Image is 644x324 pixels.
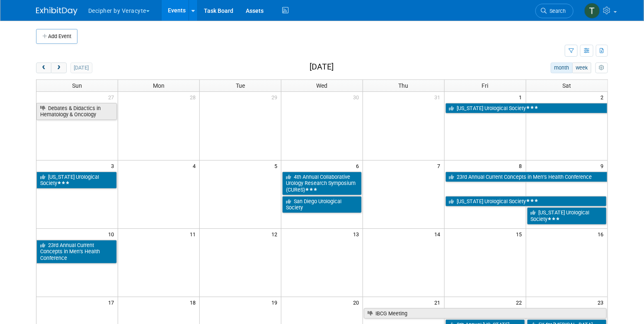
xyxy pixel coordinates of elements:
span: Thu [399,82,409,89]
a: IBCG Meeting [364,308,607,319]
a: 23rd Annual Current Concepts in Men’s Health Conference [445,172,608,182]
span: 14 [434,229,444,239]
span: 5 [274,161,281,171]
h2: [DATE] [310,62,334,72]
span: 20 [352,297,363,307]
span: Fri [482,82,489,89]
span: Tue [236,82,245,89]
img: ExhibitDay [36,7,77,15]
a: Search [535,4,574,18]
button: week [572,62,591,73]
a: [US_STATE] Urological Society [445,196,607,207]
span: 19 [271,297,281,307]
span: 12 [271,229,281,239]
span: 17 [107,297,118,307]
a: San Diego Urological Society [282,196,362,213]
i: Personalize Calendar [599,65,604,71]
span: Search [547,8,566,14]
a: [US_STATE] Urological Society [445,103,608,114]
span: Sat [562,82,571,89]
span: 3 [110,161,118,171]
span: 1 [518,92,526,102]
span: 28 [189,92,199,102]
span: 15 [516,229,526,239]
a: [US_STATE] Urological Society [527,207,607,224]
a: Debates & Didactics in Hematology & Oncology [36,103,117,120]
span: 13 [352,229,363,239]
span: Wed [316,82,327,89]
span: 9 [600,161,608,171]
button: Add Event [36,29,77,44]
button: myCustomButton [596,62,608,73]
span: 27 [107,92,118,102]
span: 31 [434,92,444,102]
span: 23 [597,297,608,307]
img: Tony Alvarado [584,3,600,19]
span: 6 [355,161,363,171]
span: Mon [153,82,165,89]
span: 29 [271,92,281,102]
span: 21 [434,297,444,307]
span: 16 [597,229,608,239]
span: 22 [516,297,526,307]
span: 4 [192,161,199,171]
button: month [551,62,573,73]
button: next [51,62,66,73]
span: Sun [72,82,82,89]
a: 4th Annual Collaborative Urology Research Symposium (CUReS) [282,172,362,195]
a: [US_STATE] Urological Society [36,172,117,189]
span: 11 [189,229,199,239]
button: [DATE] [70,62,92,73]
span: 18 [189,297,199,307]
span: 10 [107,229,118,239]
span: 2 [600,92,608,102]
span: 8 [518,161,526,171]
span: 7 [437,161,444,171]
button: prev [36,62,51,73]
span: 30 [352,92,363,102]
a: 23rd Annual Current Concepts in Men’s Health Conference [36,240,117,264]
